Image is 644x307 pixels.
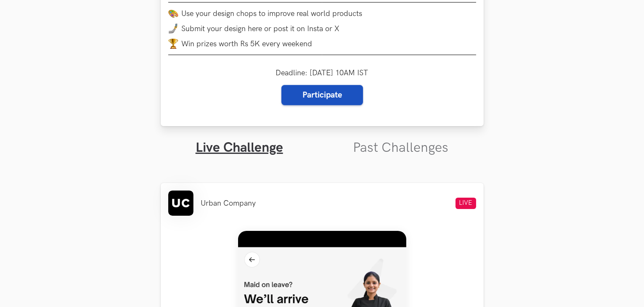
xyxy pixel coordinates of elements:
[161,126,484,156] ul: Tabs Interface
[168,39,178,49] img: trophy.png
[456,198,476,209] span: LIVE
[281,85,363,105] a: Participate
[168,8,476,19] li: Use your design chops to improve real world products
[182,24,340,33] span: Submit your design here or post it on Insta or X
[276,69,368,105] div: Deadline: [DATE] 10AM IST
[201,199,256,208] li: Urban Company
[168,8,178,19] img: palette.png
[353,140,448,156] a: Past Challenges
[168,39,476,49] li: Win prizes worth Rs 5K every weekend
[168,24,178,34] img: mobile-in-hand.png
[196,140,283,156] a: Live Challenge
